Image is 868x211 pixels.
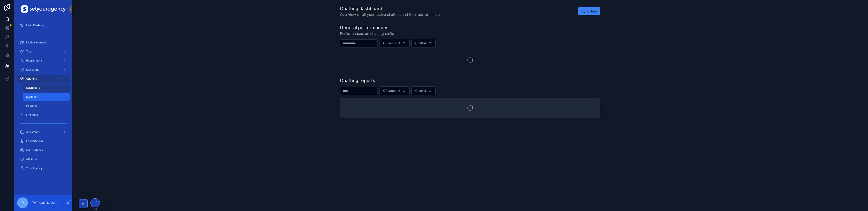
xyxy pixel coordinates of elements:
span: Marketing [26,68,39,71]
button: Select Button [411,39,436,47]
button: Select Button [379,39,410,47]
span: OF account [383,88,400,93]
span: Overview of all your active chatters and their performances [340,12,441,17]
a: Team [17,47,70,56]
span: Chatter [415,41,426,45]
span: Manager [26,95,38,99]
a: Dashboard [23,84,70,92]
a: Recruitment [17,57,70,65]
h1: Chatting dashboard [340,5,441,12]
span: Recruitment [26,59,42,62]
span: Payouts [26,104,37,108]
span: Team [26,50,33,53]
span: Affiliation [26,157,38,161]
a: Assistance [17,128,70,136]
span: Main Dashboard [26,24,47,27]
button: Select Button [379,86,410,95]
div: scrollable content [14,18,72,178]
span: Leaderboard [26,139,43,143]
a: Finances [17,111,70,119]
span: Assistance [26,130,40,134]
span: Dashboard [26,86,40,90]
h1: Chatting reports [340,77,375,84]
a: Main Dashboard [17,21,70,29]
span: Your Agency [26,166,42,170]
a: Marketing [17,66,70,74]
span: Chatter [415,88,426,93]
span: OF account [383,41,400,45]
img: App logo [21,5,66,13]
span: Finances [26,113,38,117]
button: Sync data [578,7,600,15]
a: Affiliation [17,155,70,163]
span: Chatting [26,77,37,81]
span: P [21,200,24,206]
a: Leaderboard [17,137,70,145]
a: Manager [23,93,70,101]
span: Models manager [26,41,48,44]
a: Our Partners [17,146,70,154]
span: Our Partners [26,148,43,152]
a: Chatting [17,75,70,83]
span: Performances on chatting shifts [340,31,394,36]
a: Your Agency [17,164,70,172]
a: Payouts [23,102,70,110]
p: [PERSON_NAME] [32,201,58,205]
h1: General performances [340,24,394,31]
a: Models manager [17,38,70,47]
button: Select Button [411,86,436,95]
span: Sync data [582,9,597,14]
